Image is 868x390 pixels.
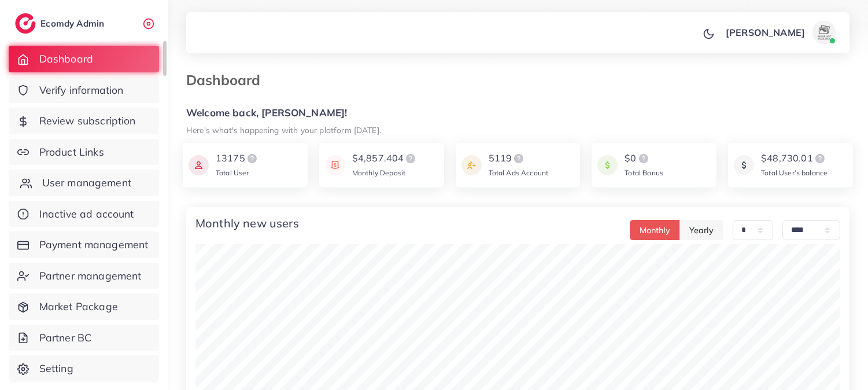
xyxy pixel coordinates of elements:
[461,152,482,179] img: icon payment
[726,25,805,39] p: [PERSON_NAME]
[189,152,209,179] img: icon payment
[625,168,663,177] span: Total Bonus
[186,125,381,135] small: Here's what's happening with your platform [DATE].
[39,299,118,314] span: Market Package
[9,139,159,165] a: Product Links
[812,21,836,44] img: avatar
[813,152,827,165] img: logo
[9,325,159,351] a: Partner BC
[761,152,828,165] div: $48,730.01
[186,107,849,119] h5: Welcome back, [PERSON_NAME]!
[42,175,131,190] span: User management
[489,168,549,177] span: Total Ads Account
[9,355,159,382] a: Setting
[761,168,828,177] span: Total User’s balance
[39,268,142,284] span: Partner management
[325,152,345,179] img: icon payment
[9,46,159,72] a: Dashboard
[15,13,36,34] img: logo
[216,168,249,177] span: Total User
[679,220,723,240] button: Yearly
[15,13,107,34] a: logoEcomdy Admin
[39,83,124,98] span: Verify information
[9,293,159,320] a: Market Package
[352,168,405,177] span: Monthly Deposit
[597,152,618,179] img: icon payment
[39,330,92,345] span: Partner BC
[625,152,663,165] div: $0
[195,216,299,230] h4: Monthly new users
[39,207,134,222] span: Inactive ad account
[489,152,549,165] div: 5119
[40,18,107,29] h2: Ecomdy Admin
[352,152,418,165] div: $4,857.404
[39,145,104,160] span: Product Links
[9,170,159,196] a: User management
[9,201,159,227] a: Inactive ad account
[39,361,73,376] span: Setting
[9,263,159,289] a: Partner management
[734,152,754,179] img: icon payment
[39,237,149,252] span: Payment management
[9,77,159,104] a: Verify information
[719,21,840,44] a: [PERSON_NAME]avatar
[9,108,159,134] a: Review subscription
[637,152,651,165] img: logo
[512,152,526,165] img: logo
[245,152,259,165] img: logo
[630,220,680,240] button: Monthly
[404,152,418,165] img: logo
[186,72,269,89] h3: Dashboard
[9,231,159,258] a: Payment management
[216,152,259,165] div: 13175
[39,113,136,128] span: Review subscription
[39,51,93,67] span: Dashboard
